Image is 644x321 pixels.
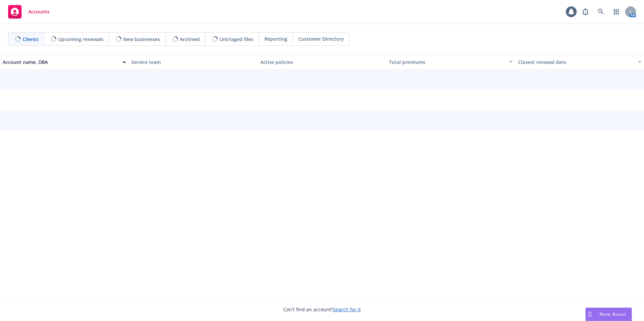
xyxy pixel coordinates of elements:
span: Upcoming renewals [58,36,103,43]
span: Customer Directory [298,35,344,42]
a: Search [594,5,608,19]
span: Clients [23,36,38,43]
span: Archived [180,36,200,43]
span: Untriaged files [220,36,253,43]
div: Drag to move [586,308,594,321]
button: Nova Assist [585,308,632,321]
div: Closest renewal date [518,59,634,66]
button: Closest renewal date [515,54,644,70]
button: Service team [129,54,257,70]
div: Account name, DBA [3,59,119,66]
div: Total premiums [389,59,505,66]
span: Accounts [28,9,50,14]
button: Active policies [258,54,386,70]
a: Search for it [333,306,361,313]
a: Switch app [610,5,623,19]
span: New businesses [123,36,160,43]
span: Can't find an account? [283,306,361,313]
a: Report a Bug [579,5,592,19]
div: Active policies [260,59,384,66]
div: Service team [131,59,255,66]
button: Total premiums [386,54,515,70]
span: Reporting [264,35,287,42]
a: Accounts [5,2,52,21]
span: Nova Assist [600,311,626,317]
